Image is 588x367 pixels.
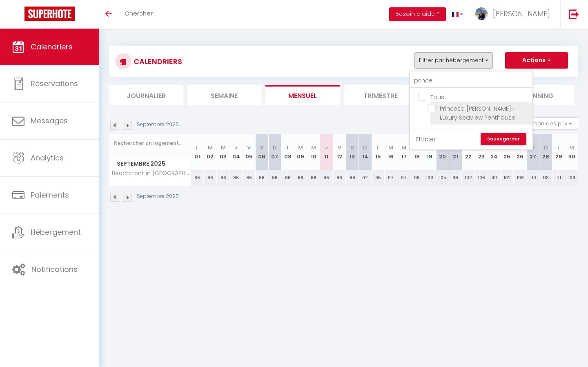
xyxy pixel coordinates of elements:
[281,170,294,185] div: 86
[260,144,264,151] abbr: S
[350,144,354,151] abbr: S
[517,117,578,129] button: Gestion des prix
[333,170,346,185] div: 86
[31,116,68,126] span: Messages
[428,144,432,151] abbr: V
[416,135,436,144] a: Effacer
[221,144,226,151] abbr: M
[338,144,341,151] abbr: V
[493,9,550,19] span: [PERSON_NAME]
[346,170,359,185] div: 88
[410,73,532,88] input: Rechercher un logement...
[544,144,548,151] abbr: D
[475,134,488,170] th: 23
[243,134,256,170] th: 05
[31,190,69,200] span: Paiements
[217,134,230,170] th: 03
[273,144,277,151] abbr: D
[294,170,307,185] div: 86
[31,78,78,89] span: Réservations
[526,170,539,185] div: 110
[479,144,484,151] abbr: M
[204,134,217,170] th: 02
[363,144,367,151] abbr: D
[114,136,186,151] input: Rechercher un logement...
[436,134,449,170] th: 20
[518,144,522,151] abbr: V
[307,170,320,185] div: 86
[410,170,423,185] div: 98
[569,144,574,151] abbr: M
[346,134,359,170] th: 13
[125,9,153,18] span: Chercher
[488,170,501,185] div: 101
[557,144,560,151] abbr: L
[137,121,179,129] p: Septembre 2025
[449,134,462,170] th: 21
[265,85,340,105] li: Mensuel
[501,134,514,170] th: 25
[500,85,575,105] li: Planning
[325,144,328,151] abbr: J
[24,7,75,21] img: Super Booking
[359,134,372,170] th: 14
[307,134,320,170] th: 10
[31,42,73,52] span: Calendriers
[553,330,582,361] iframe: Chat
[359,170,372,185] div: 92
[256,134,269,170] th: 06
[526,134,539,170] th: 27
[7,3,31,28] button: Ouvrir le widget de chat LiveChat
[131,52,182,71] h3: CALENDRIERS
[389,7,446,21] button: Besoin d'aide ?
[247,144,251,151] abbr: V
[385,170,398,185] div: 97
[234,144,238,151] abbr: J
[565,134,578,170] th: 30
[388,144,393,151] abbr: M
[462,170,475,185] div: 102
[453,144,457,151] abbr: D
[191,170,204,185] div: 86
[31,227,81,237] span: Hébergement
[256,170,269,185] div: 88
[229,170,243,185] div: 86
[467,144,470,151] abbr: L
[401,144,406,151] abbr: M
[372,134,385,170] th: 15
[109,85,183,105] li: Journalier
[268,134,281,170] th: 07
[501,170,514,185] div: 102
[565,170,578,185] div: 109
[31,153,64,163] span: Analytics
[552,134,566,170] th: 29
[191,134,204,170] th: 01
[372,170,385,185] div: 95
[217,170,230,185] div: 86
[505,52,568,69] button: Actions
[441,144,444,151] abbr: S
[475,170,488,185] div: 106
[514,170,527,185] div: 108
[488,134,501,170] th: 24
[481,133,526,145] a: Sauvegarder
[440,105,515,122] span: Princesa [PERSON_NAME] · Luxury Seaview Penthouse
[333,134,346,170] th: 12
[506,144,509,151] abbr: J
[208,144,213,151] abbr: M
[423,170,436,185] div: 103
[311,144,316,151] abbr: M
[415,144,419,151] abbr: J
[196,144,198,151] abbr: L
[539,134,552,170] th: 28
[462,134,475,170] th: 22
[409,71,533,150] div: Filtrer par hébergement
[320,134,333,170] th: 11
[298,144,303,151] abbr: M
[397,134,410,170] th: 17
[281,134,294,170] th: 08
[294,134,307,170] th: 09
[552,170,566,185] div: 111
[287,144,289,151] abbr: L
[423,134,436,170] th: 19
